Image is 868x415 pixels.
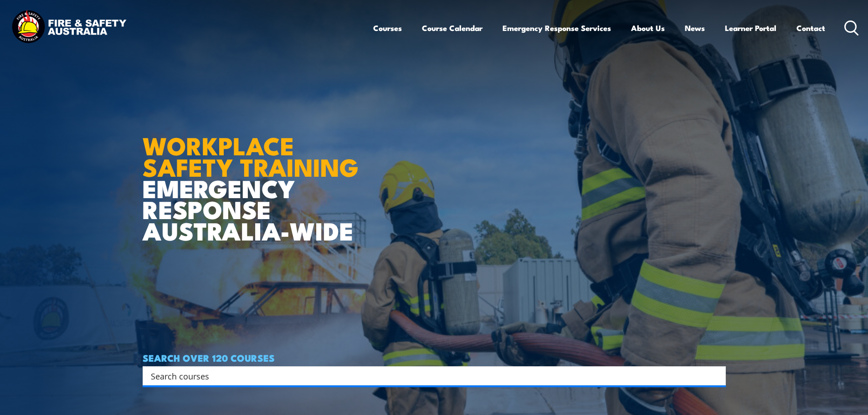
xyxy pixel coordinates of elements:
[796,16,825,40] a: Contact
[153,369,708,382] form: Search form
[373,16,402,40] a: Courses
[151,369,706,383] input: Search input
[631,16,665,40] a: About Us
[503,16,611,40] a: Emergency Response Services
[143,112,365,241] h1: EMERGENCY RESPONSE AUSTRALIA-WIDE
[685,16,705,40] a: News
[710,369,723,382] button: Search magnifier button
[725,16,776,40] a: Learner Portal
[143,126,359,185] strong: WORKPLACE SAFETY TRAINING
[143,353,726,363] h4: SEARCH OVER 120 COURSES
[422,16,483,40] a: Course Calendar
